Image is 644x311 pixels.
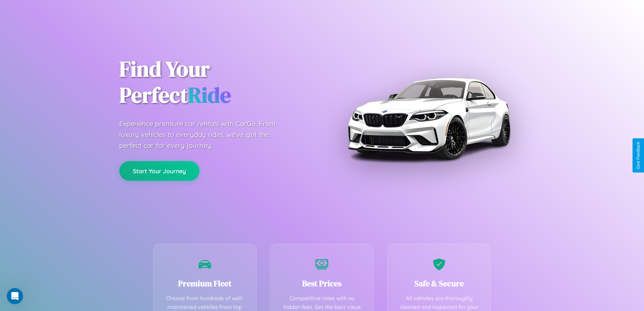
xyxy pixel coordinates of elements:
div: Give Feedback [636,142,641,169]
button: Start Your Journey [119,161,199,181]
img: Premium BMW car rental vehicle [344,34,513,203]
h3: Best Prices [281,278,363,289]
h3: Premium Fleet [164,278,246,289]
iframe: Intercom live chat [7,288,23,304]
span: Ride [188,80,231,110]
h1: Find Your Perfect [119,56,312,108]
h3: Safe & Secure [398,278,481,289]
p: Experience premium car rentals with CarGo. From luxury vehicles to everyday rides, we've got the ... [119,118,288,151]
